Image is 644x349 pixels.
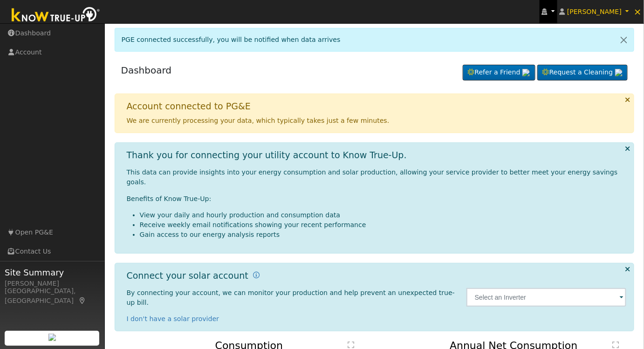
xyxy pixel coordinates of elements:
a: Close [614,28,634,51]
img: retrieve [615,69,623,76]
span: We are currently processing your data, which typically takes just a few minutes. [127,117,390,124]
span: This data can provide insights into your energy consumption and solar production, allowing your s... [127,168,618,186]
a: Refer a Friend [463,65,535,81]
h1: Connect your solar account [127,270,248,281]
img: retrieve [48,334,56,341]
div: PGE connected successfully, you will be notified when data arrives [115,28,635,52]
h1: Thank you for connecting your utility account to Know True-Up. [127,150,407,161]
div: [PERSON_NAME] [5,279,100,289]
li: Gain access to our energy analysis reports [140,230,627,240]
li: View your daily and hourly production and consumption data [140,210,627,220]
text:  [348,341,354,349]
input: Select an Inverter [466,288,627,307]
img: retrieve [522,69,530,76]
span: × [634,6,642,17]
span: Site Summary [5,266,100,279]
img: Know True-Up [7,5,105,26]
text:  [612,341,619,349]
a: I don't have a solar provider [127,315,219,322]
p: Benefits of Know True-Up: [127,194,627,204]
span: By connecting your account, we can monitor your production and help prevent an unexpected true-up... [127,289,455,306]
a: Request a Cleaning [537,65,628,81]
h1: Account connected to PG&E [127,101,251,112]
li: Receive weekly email notifications showing your recent performance [140,220,627,230]
a: Map [78,297,87,304]
div: [GEOGRAPHIC_DATA], [GEOGRAPHIC_DATA] [5,286,100,306]
a: Dashboard [121,65,172,76]
span: [PERSON_NAME] [567,8,622,15]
